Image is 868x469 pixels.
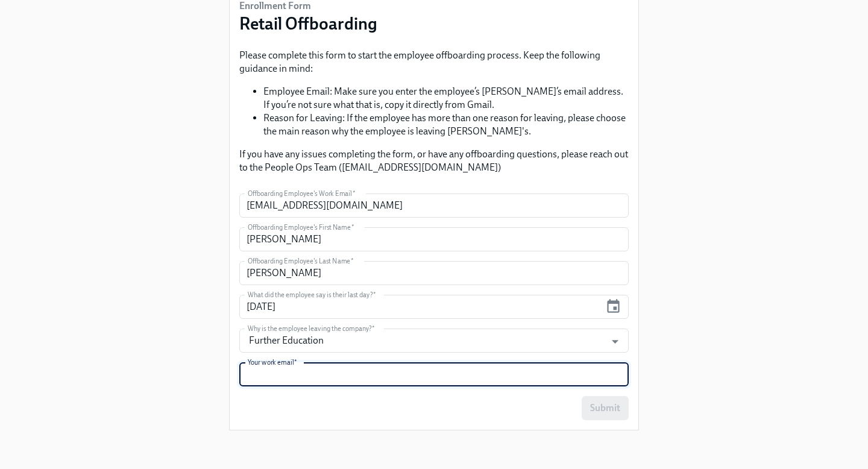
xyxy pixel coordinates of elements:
button: Open [606,332,624,351]
p: If you have any issues completing the form, or have any offboarding questions, please reach out t... [239,148,629,174]
p: Please complete this form to start the employee offboarding process. Keep the following guidance ... [239,49,629,75]
li: Reason for Leaving: If the employee has more than one reason for leaving, please choose the main ... [263,112,629,138]
li: Employee Email: Make sure you enter the employee’s [PERSON_NAME]’s email address. If you’re not s... [263,85,629,112]
h3: Retail Offboarding [239,13,377,34]
input: MM/DD/YYYY [239,295,600,319]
